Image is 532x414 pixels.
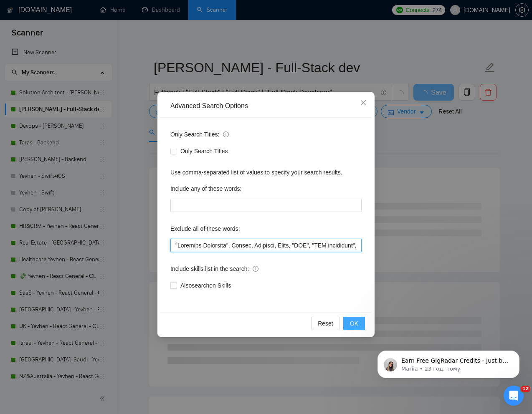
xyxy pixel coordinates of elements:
div: Use comma-separated list of values to specify your search results. [170,168,362,177]
span: info-circle [253,266,258,272]
div: Advanced Search Options [170,101,362,111]
button: Close [352,92,375,114]
span: Also search on Skills [177,281,234,290]
span: close [360,99,367,106]
iframe: Intercom notifications повідомлення [365,333,532,391]
label: Exclude all of these words: [170,222,240,235]
span: 12 [521,386,530,392]
span: Only Search Titles: [170,130,229,139]
button: OK [343,317,365,330]
span: Include skills list in the search: [170,264,258,273]
span: Only Search Titles [177,146,231,156]
span: info-circle [223,131,229,137]
span: OK [350,319,358,328]
span: Reset [318,319,333,328]
iframe: Intercom live chat [504,386,524,406]
label: Include any of these words: [170,182,241,195]
button: Reset [311,317,340,330]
